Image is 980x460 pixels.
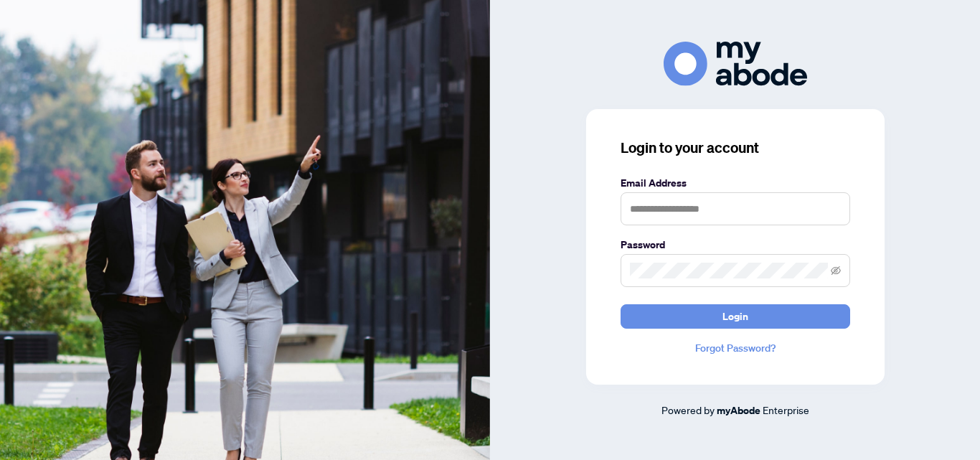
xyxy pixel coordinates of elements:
label: Email Address [621,175,850,191]
a: Forgot Password? [621,340,850,356]
img: ma-logo [664,42,807,85]
span: eye-invisible [831,266,841,276]
span: Enterprise [763,403,809,416]
span: Login [722,305,748,328]
span: Powered by [661,403,715,416]
h3: Login to your account [621,138,850,158]
a: myAbode [717,403,760,418]
label: Password [621,237,850,253]
button: Login [621,304,850,329]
